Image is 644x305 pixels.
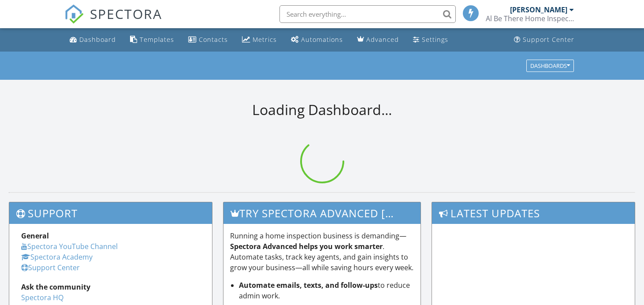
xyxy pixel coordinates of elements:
div: Ask the community [21,282,200,292]
div: Contacts [199,35,228,44]
div: [PERSON_NAME] [510,5,567,14]
div: Templates [140,35,174,44]
li: to reduce admin work. [239,280,414,301]
span: SPECTORA [90,4,162,23]
div: Automations [301,35,343,44]
img: The Best Home Inspection Software - Spectora [64,4,84,24]
a: Metrics [238,32,280,48]
a: Templates [127,32,178,48]
a: Settings [409,32,452,48]
div: Advanced [366,35,399,44]
h3: Try spectora advanced [DATE] [223,202,421,224]
div: Dashboards [530,63,570,69]
div: Al Be There Home Inspections [486,14,574,23]
a: Advanced [354,32,402,48]
div: Metrics [253,35,277,44]
div: Dashboard [79,35,116,44]
a: Automations (Basic) [287,32,346,48]
strong: Automate emails, texts, and follow-ups [239,280,378,290]
strong: General [21,231,49,241]
a: Dashboard [66,32,119,48]
a: Contacts [185,32,231,48]
h3: Support [9,202,212,224]
a: SPECTORA [64,12,162,30]
div: Settings [422,35,448,44]
div: Support Center [523,35,574,44]
a: Support Center [21,263,80,272]
p: Running a home inspection business is demanding— . Automate tasks, track key agents, and gain ins... [230,231,414,273]
button: Dashboards [526,60,574,72]
a: Spectora YouTube Channel [21,242,118,251]
a: Spectora Academy [21,252,93,262]
strong: Spectora Advanced helps you work smarter [230,242,383,251]
input: Search everything... [279,5,456,23]
a: Spectora HQ [21,293,63,302]
h3: Latest Updates [432,202,635,224]
a: Support Center [510,32,578,48]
